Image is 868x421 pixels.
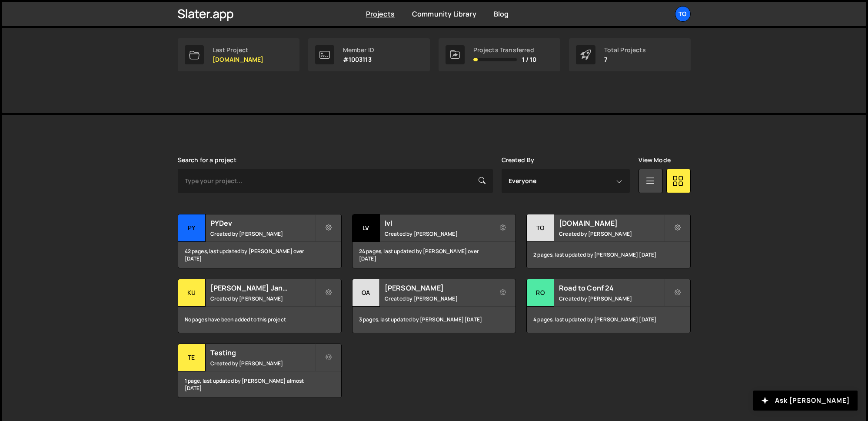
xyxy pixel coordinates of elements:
div: 2 pages, last updated by [PERSON_NAME] [DATE] [527,242,690,268]
input: Type your project... [178,169,493,193]
h2: PYDev [210,218,315,228]
a: Projects [366,9,395,19]
a: Te Testing Created by [PERSON_NAME] 1 page, last updated by [PERSON_NAME] almost [DATE] [178,344,342,398]
a: Blog [494,9,509,19]
div: Projects Transferred [473,47,537,53]
div: 42 pages, last updated by [PERSON_NAME] over [DATE] [178,242,341,268]
div: PY [178,214,206,242]
h2: [PERSON_NAME] [385,283,489,293]
div: Member ID [343,47,374,53]
div: to [527,214,554,242]
p: 7 [604,56,646,63]
a: Community Library [412,9,476,19]
div: Oa [353,279,380,307]
h2: Road to Conf 24 [559,283,664,293]
small: Created by [PERSON_NAME] [385,230,489,237]
a: lv lvl Created by [PERSON_NAME] 24 pages, last updated by [PERSON_NAME] over [DATE] [352,214,516,268]
a: To [675,6,691,22]
small: Created by [PERSON_NAME] [210,295,315,302]
h2: [PERSON_NAME] Janitorial [210,283,315,293]
a: Oa [PERSON_NAME] Created by [PERSON_NAME] 3 pages, last updated by [PERSON_NAME] [DATE] [352,279,516,333]
div: 4 pages, last updated by [PERSON_NAME] [DATE] [527,307,690,333]
div: lv [353,214,380,242]
a: to [DOMAIN_NAME] Created by [PERSON_NAME] 2 pages, last updated by [PERSON_NAME] [DATE] [526,214,690,268]
h2: Testing [210,348,315,358]
span: 1 / 10 [522,56,537,63]
div: 3 pages, last updated by [PERSON_NAME] [DATE] [353,307,515,333]
div: 1 page, last updated by [PERSON_NAME] almost [DATE] [178,371,341,398]
a: Ku [PERSON_NAME] Janitorial Created by [PERSON_NAME] No pages have been added to this project [178,279,342,333]
small: Created by [PERSON_NAME] [559,295,664,302]
p: [DOMAIN_NAME] [213,56,264,63]
div: Total Projects [604,47,646,53]
label: Search for a project [178,157,236,164]
label: View Mode [639,157,671,164]
a: Ro Road to Conf 24 Created by [PERSON_NAME] 4 pages, last updated by [PERSON_NAME] [DATE] [526,279,690,333]
label: Created By [502,157,535,164]
small: Created by [PERSON_NAME] [385,295,489,302]
button: Ask [PERSON_NAME] [753,391,858,411]
div: Te [178,344,206,371]
h2: [DOMAIN_NAME] [559,218,664,228]
div: Ku [178,279,206,307]
small: Created by [PERSON_NAME] [210,360,315,367]
small: Created by [PERSON_NAME] [559,230,664,237]
div: Ro [527,279,554,307]
a: PY PYDev Created by [PERSON_NAME] 42 pages, last updated by [PERSON_NAME] over [DATE] [178,214,342,268]
div: Last Project [213,47,264,53]
div: 24 pages, last updated by [PERSON_NAME] over [DATE] [353,242,515,268]
h2: lvl [385,218,489,228]
small: Created by [PERSON_NAME] [210,230,315,237]
p: #1003113 [343,56,374,63]
a: Last Project [DOMAIN_NAME] [178,38,299,71]
div: No pages have been added to this project [178,307,341,333]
